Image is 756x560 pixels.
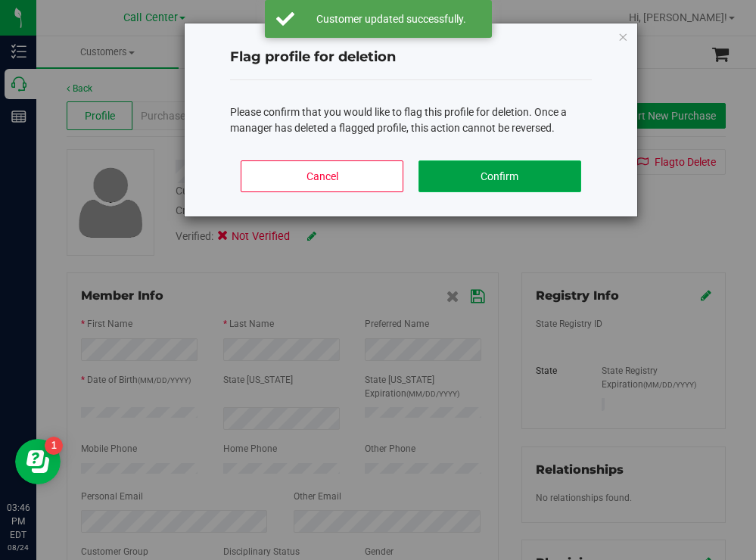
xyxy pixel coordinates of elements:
[618,27,628,45] button: Close modal
[15,439,61,484] iframe: Resource center
[230,106,567,134] span: Please confirm that you would like to flag this profile for deletion. Once a manager has deleted ...
[418,160,581,192] button: Confirm
[303,11,481,26] div: Customer updated successfully.
[45,437,63,455] iframe: Resource center unread badge
[230,48,592,67] h4: Flag profile for deletion
[241,160,403,192] button: Cancel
